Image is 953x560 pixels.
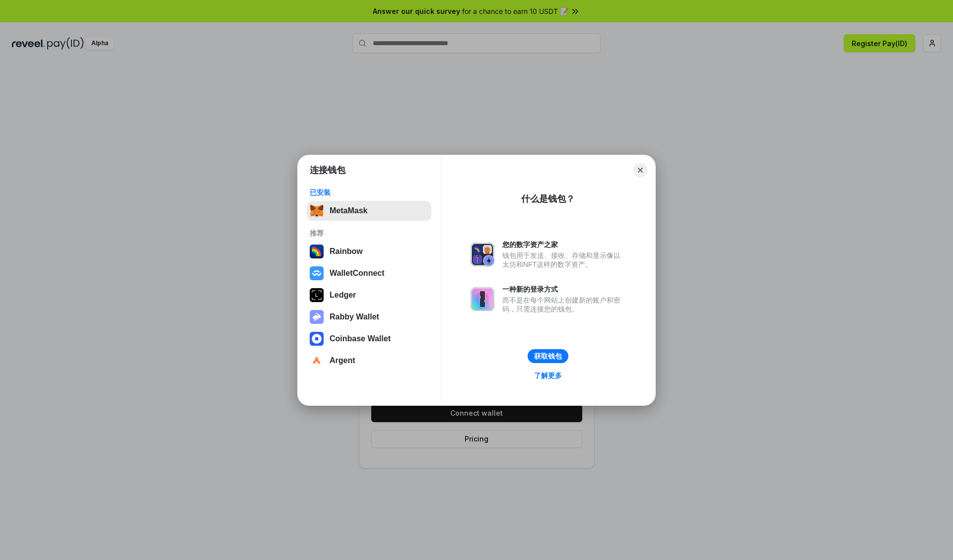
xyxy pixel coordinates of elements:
[307,285,431,305] button: Ledger
[528,369,568,382] a: 了解更多
[330,312,379,321] div: Rabby Wallet
[310,354,324,368] img: svg+xml,%3Csvg%20width%3D%2228%22%20height%3D%2228%22%20viewBox%3D%220%200%2028%2028%22%20fill%3D...
[330,206,367,215] div: MetaMask
[310,245,324,258] img: svg+xml,%3Csvg%20width%3D%22120%22%20height%3D%22120%22%20viewBox%3D%220%200%20120%20120%22%20fil...
[310,229,428,238] div: 推荐
[330,291,356,300] div: Ledger
[471,243,494,266] img: svg+xml,%3Csvg%20xmlns%3D%22http%3A%2F%2Fwww.w3.org%2F2000%2Fsvg%22%20fill%3D%22none%22%20viewBox...
[310,332,324,346] img: svg+xml,%3Csvg%20width%3D%2228%22%20height%3D%2228%22%20viewBox%3D%220%200%2028%2028%22%20fill%3D...
[310,164,345,176] h1: 连接钱包
[330,269,385,278] div: WalletConnect
[471,287,494,311] img: svg+xml,%3Csvg%20xmlns%3D%22http%3A%2F%2Fwww.w3.org%2F2000%2Fsvg%22%20fill%3D%22none%22%20viewBox...
[307,329,431,349] button: Coinbase Wallet
[307,307,431,327] button: Rabby Wallet
[310,204,324,218] img: svg+xml,%3Csvg%20fill%3D%22none%22%20height%3D%2233%22%20viewBox%3D%220%200%2035%2033%22%20width%...
[534,371,562,380] div: 了解更多
[330,247,363,256] div: Rainbow
[528,349,568,363] button: 获取钱包
[330,356,355,365] div: Argent
[502,251,625,269] div: 钱包用于发送、接收、存储和显示像以太坊和NFT这样的数字资产。
[521,193,575,205] div: 什么是钱包？
[307,242,431,261] button: Rainbow
[534,352,562,361] div: 获取钱包
[310,266,324,280] img: svg+xml,%3Csvg%20width%3D%2228%22%20height%3D%2228%22%20viewBox%3D%220%200%2028%2028%22%20fill%3D...
[310,188,428,197] div: 已安装
[310,288,324,302] img: svg+xml,%3Csvg%20xmlns%3D%22http%3A%2F%2Fwww.w3.org%2F2000%2Fsvg%22%20width%3D%2228%22%20height%3...
[502,240,625,249] div: 您的数字资产之家
[307,351,431,371] button: Argent
[633,163,647,177] button: Close
[330,334,391,343] div: Coinbase Wallet
[502,296,625,313] div: 而不是在每个网站上创建新的账户和密码，只需连接您的钱包。
[502,285,625,294] div: 一种新的登录方式
[310,310,324,324] img: svg+xml,%3Csvg%20xmlns%3D%22http%3A%2F%2Fwww.w3.org%2F2000%2Fsvg%22%20fill%3D%22none%22%20viewBox...
[307,201,431,221] button: MetaMask
[307,263,431,283] button: WalletConnect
